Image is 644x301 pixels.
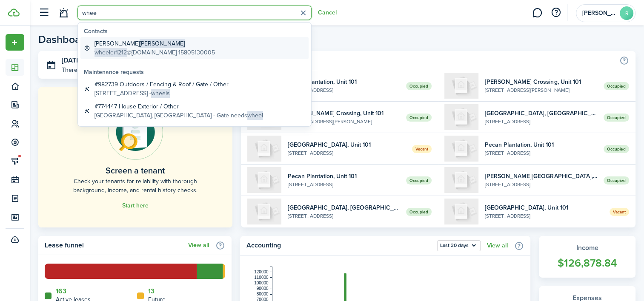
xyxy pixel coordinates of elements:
[254,281,269,285] tspan: 100000
[412,145,432,153] span: Vacant
[56,287,66,295] a: 163
[485,86,597,94] widget-list-item-description: [STREET_ADDRESS][PERSON_NAME]
[620,6,633,20] avatar-text: R
[485,109,597,118] widget-list-item-title: [GEOGRAPHIC_DATA], [GEOGRAPHIC_DATA]
[582,10,616,16] span: Rebecca
[529,2,545,24] a: Messaging
[549,6,563,20] button: Open resource center
[57,177,213,195] home-placeholder-description: Check your tenants for reliability with thorough background, income, and rental history checks.
[188,242,209,249] a: View all
[62,65,153,74] p: There are no reminders for .
[444,104,478,130] img: 101
[318,9,337,16] button: Cancel
[80,78,309,100] a: #982739 Outdoors / Fencing & Roof / Gate / Other[STREET_ADDRESS] -wheels
[406,176,432,185] span: Occupied
[288,181,400,188] widget-list-item-description: [STREET_ADDRESS]
[257,286,269,291] tspan: 90000
[108,105,163,160] img: Online payments
[94,102,263,111] global-search-item-title: #774447 House Exterior / Other
[444,167,478,193] img: 100
[94,111,263,120] global-search-item-description: [GEOGRAPHIC_DATA], [GEOGRAPHIC_DATA] - Gate needs
[406,114,432,122] span: Occupied
[122,202,149,209] a: Start here
[77,6,312,20] input: Search for anything...
[437,240,481,251] button: Last 30 days
[55,2,72,24] a: Notifications
[485,181,597,188] widget-list-item-description: [STREET_ADDRESS]
[437,240,481,251] button: Open menu
[485,118,597,125] widget-list-item-description: [STREET_ADDRESS]
[610,208,629,216] span: Vacant
[6,34,24,51] button: Open menu
[36,5,52,21] button: Open sidebar
[485,140,597,149] widget-list-item-title: Pecan Plantation, Unit 101
[288,118,400,125] widget-list-item-description: [STREET_ADDRESS][PERSON_NAME]
[444,73,478,99] img: 101
[254,270,269,274] tspan: 120000
[45,240,184,250] home-widget-title: Lease funnel
[444,199,478,224] img: 101
[94,48,215,57] global-search-item-description: @[DOMAIN_NAME] 15805130005
[84,27,309,36] global-search-list-title: Contacts
[151,89,170,98] span: wheels
[406,82,432,90] span: Occupied
[288,86,400,94] widget-list-item-description: [STREET_ADDRESS]
[247,111,263,120] span: wheel
[80,37,309,59] a: [PERSON_NAME][PERSON_NAME]wheeler1212@[DOMAIN_NAME] 15805130005
[604,176,629,185] span: Occupied
[288,172,400,181] widget-list-item-title: Pecan Plantation, Unit 101
[547,255,627,271] widget-stats-count: $126,878.84
[604,145,629,153] span: Occupied
[288,203,400,212] widget-list-item-title: [GEOGRAPHIC_DATA], [GEOGRAPHIC_DATA]
[247,199,281,224] img: 101
[148,287,155,295] a: 13
[94,48,127,57] span: wheeler1212
[254,275,269,280] tspan: 110000
[485,149,597,157] widget-list-item-description: [STREET_ADDRESS]
[485,203,603,212] widget-list-item-title: [GEOGRAPHIC_DATA], Unit 101
[247,136,281,162] img: 101
[288,109,400,118] widget-list-item-title: [PERSON_NAME] Crossing, Unit 101
[406,208,432,216] span: Occupied
[84,68,309,77] global-search-list-title: Maintenance requests
[247,55,615,65] home-widget-title: Recently viewed
[539,236,635,278] a: Income$126,878.84
[604,82,629,90] span: Occupied
[297,6,310,20] button: Clear search
[485,172,597,181] widget-list-item-title: [PERSON_NAME][GEOGRAPHIC_DATA], Unit 100
[444,136,478,162] img: 101
[38,34,91,45] header-page-title: Dashboard
[547,243,627,253] widget-stats-title: Income
[247,167,281,193] img: 101
[140,39,185,48] span: [PERSON_NAME]
[485,77,597,86] widget-list-item-title: [PERSON_NAME] Crossing, Unit 101
[94,39,215,48] global-search-item-title: [PERSON_NAME]
[288,77,400,86] widget-list-item-title: Pecan Plantation, Unit 101
[487,242,508,249] a: View all
[106,164,165,177] home-placeholder-title: Screen a tenant
[80,100,309,122] a: #774447 House Exterior / Other[GEOGRAPHIC_DATA], [GEOGRAPHIC_DATA] - Gate needswheel
[288,149,406,157] widget-list-item-description: [STREET_ADDRESS]
[485,212,603,220] widget-list-item-description: [STREET_ADDRESS]
[288,140,406,149] widget-list-item-title: [GEOGRAPHIC_DATA], Unit 101
[288,212,400,220] widget-list-item-description: [STREET_ADDRESS]
[604,114,629,122] span: Occupied
[257,292,269,296] tspan: 80000
[62,55,226,66] h3: [DATE], [DATE]
[94,80,229,89] global-search-item-title: #982739 Outdoors / Fencing & Roof / Gate / Other
[94,89,229,98] global-search-item-description: [STREET_ADDRESS] -
[246,240,433,251] home-widget-title: Accounting
[8,9,20,17] img: TenantCloud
